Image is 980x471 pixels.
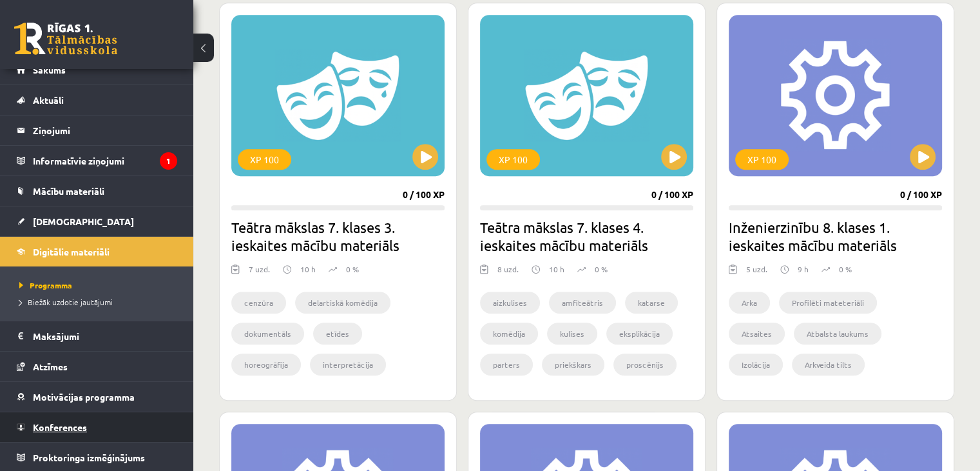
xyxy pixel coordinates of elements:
li: amfiteātris [549,292,616,314]
li: etīdes [313,323,362,345]
a: Sākums [17,55,177,85]
li: cenzūra [231,292,286,314]
a: Atzīmes [17,352,177,381]
a: Programma [19,279,180,291]
legend: Ziņojumi [33,115,177,145]
li: proscēnijs [613,354,677,376]
a: Informatīvie ziņojumi1 [17,146,177,175]
p: 10 h [549,263,564,275]
li: eksplikācija [606,323,673,345]
h2: Inženierzinību 8. klases 1. ieskaites mācību materiāls [729,218,942,254]
div: 7 uzd. [249,263,270,283]
p: 10 h [300,263,316,275]
li: interpretācija [310,354,386,376]
h2: Teātra mākslas 7. klases 4. ieskaites mācību materiāls [480,218,693,254]
li: dokumentāls [231,323,304,345]
a: Maksājumi [17,321,177,351]
span: Mācību materiāli [33,185,104,197]
legend: Informatīvie ziņojumi [33,146,177,175]
a: Konferences [17,412,177,442]
a: Biežāk uzdotie jautājumi [19,296,180,308]
p: 0 % [839,263,852,275]
div: 5 uzd. [746,263,767,283]
li: katarse [625,292,678,314]
li: priekškars [542,354,604,376]
a: Aktuāli [17,85,177,115]
li: kulises [547,323,597,345]
p: 9 h [798,263,809,275]
a: Mācību materiāli [17,176,177,206]
span: Atzīmes [33,361,68,372]
li: aizkulises [480,292,540,314]
li: komēdija [480,323,538,345]
li: horeogrāfija [231,354,301,376]
a: Rīgas 1. Tālmācības vidusskola [14,23,117,55]
span: Digitālie materiāli [33,246,110,257]
p: 0 % [595,263,608,275]
li: Arkveida tilts [792,354,865,376]
a: Ziņojumi [17,115,177,145]
li: Profilēti mateteriāli [779,292,877,314]
span: Aktuāli [33,94,64,106]
legend: Maksājumi [33,321,177,351]
span: Programma [19,280,72,290]
span: Motivācijas programma [33,391,135,403]
p: 0 % [346,263,359,275]
a: Motivācijas programma [17,382,177,412]
div: 8 uzd. [497,263,519,283]
li: Arka [729,292,770,314]
li: Atsaites [729,323,785,345]
li: parters [480,354,533,376]
span: Proktoringa izmēģinājums [33,452,145,463]
a: Digitālie materiāli [17,237,177,266]
span: Konferences [33,421,87,433]
div: XP 100 [735,149,789,170]
div: XP 100 [238,149,291,170]
i: 1 [160,152,177,170]
span: Biežāk uzdotie jautājumi [19,297,113,307]
li: Izolācija [729,354,783,376]
li: delartiskā komēdija [295,292,390,314]
li: Atbalsta laukums [794,323,881,345]
div: XP 100 [486,149,540,170]
a: [DEMOGRAPHIC_DATA] [17,206,177,236]
span: Sākums [33,64,66,75]
span: [DEMOGRAPHIC_DATA] [33,215,134,227]
h2: Teātra mākslas 7. klases 3. ieskaites mācību materiāls [231,218,445,254]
